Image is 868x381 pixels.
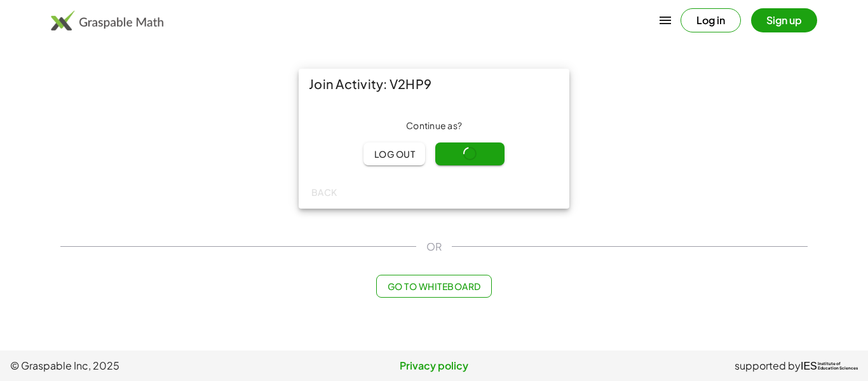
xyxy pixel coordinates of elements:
span: supported by [735,358,801,373]
button: Log out [363,142,425,165]
a: Privacy policy [293,358,576,373]
button: Log in [681,8,741,32]
button: Go to Whiteboard [376,275,491,298]
span: Institute of Education Sciences [818,362,858,371]
span: IES [801,360,817,372]
span: © Graspable Inc, 2025 [10,358,293,373]
button: Sign up [751,8,817,32]
span: OR [426,239,442,254]
div: Join Activity: V2HP9 [299,69,569,99]
span: Log out [374,148,415,160]
a: IESInstitute ofEducation Sciences [801,358,858,373]
div: Continue as ? [309,120,559,132]
span: Go to Whiteboard [387,281,480,292]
